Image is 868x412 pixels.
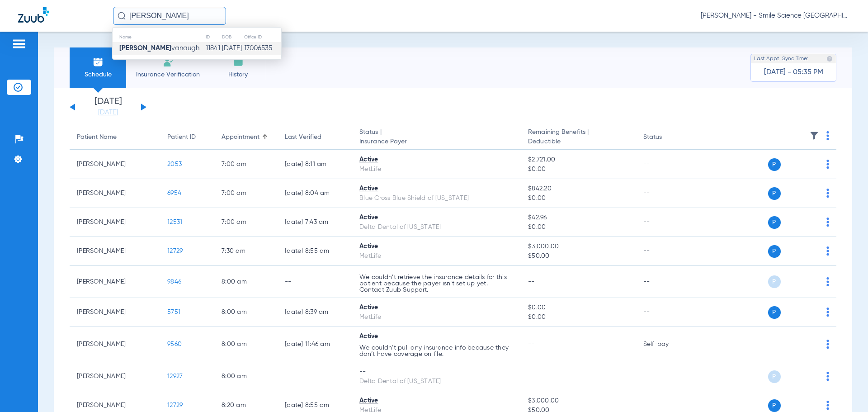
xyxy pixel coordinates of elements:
[636,208,697,237] td: --
[826,160,829,169] img: group-dot-blue.svg
[359,396,514,406] div: Active
[359,165,514,174] div: MetLife
[167,133,207,142] div: Patient ID
[167,133,196,142] div: Patient ID
[214,179,278,208] td: 7:00 AM
[359,242,514,251] div: Active
[113,7,226,25] input: Search for patients
[528,223,628,232] span: $0.00
[528,251,628,261] span: $50.00
[77,133,117,142] div: Patient Name
[826,131,829,140] img: group-dot-blue.svg
[528,165,628,174] span: $0.00
[285,133,321,142] div: Last Verified
[768,245,781,258] span: P
[806,218,815,227] img: x.svg
[167,402,183,408] span: 12729
[278,150,352,179] td: [DATE] 8:11 AM
[217,70,259,79] span: History
[278,362,352,391] td: --
[768,306,781,319] span: P
[70,298,160,327] td: [PERSON_NAME]
[352,125,521,150] th: Status |
[636,150,697,179] td: --
[826,56,833,62] img: last sync help info
[521,125,636,150] th: Remaining Benefits |
[163,57,174,67] img: Manual Insurance Verification
[214,266,278,298] td: 8:00 AM
[528,137,628,147] span: Deductible
[278,327,352,362] td: [DATE] 11:46 AM
[359,345,514,357] p: We couldn’t pull any insurance info because they don’t have coverage on file.
[118,12,126,20] img: Search Icon
[636,266,697,298] td: --
[133,70,203,79] span: Insurance Verification
[167,309,180,315] span: 5751
[768,275,781,288] span: P
[244,42,281,55] td: 17006535
[528,184,628,194] span: $842.20
[70,208,160,237] td: [PERSON_NAME]
[70,362,160,391] td: [PERSON_NAME]
[528,396,628,406] span: $3,000.00
[359,303,514,313] div: Active
[636,327,697,362] td: Self-pay
[636,237,697,266] td: --
[214,237,278,266] td: 7:30 AM
[826,246,829,256] img: group-dot-blue.svg
[359,194,514,203] div: Blue Cross Blue Shield of [US_STATE]
[359,313,514,322] div: MetLife
[826,277,829,286] img: group-dot-blue.svg
[528,341,535,347] span: --
[528,373,535,379] span: --
[754,54,808,63] span: Last Appt. Sync Time:
[70,150,160,179] td: [PERSON_NAME]
[528,313,628,322] span: $0.00
[826,340,829,349] img: group-dot-blue.svg
[278,237,352,266] td: [DATE] 8:55 AM
[278,266,352,298] td: --
[214,298,278,327] td: 8:00 AM
[810,131,819,140] img: filter.svg
[119,45,199,52] span: vanaugh
[278,298,352,327] td: [DATE] 8:39 AM
[70,327,160,362] td: [PERSON_NAME]
[222,42,244,55] td: [DATE]
[70,179,160,208] td: [PERSON_NAME]
[636,179,697,208] td: --
[285,133,345,142] div: Last Verified
[205,42,222,55] td: 11841
[359,367,514,377] div: --
[636,362,697,391] td: --
[359,137,514,147] span: Insurance Payer
[70,266,160,298] td: [PERSON_NAME]
[214,150,278,179] td: 7:00 AM
[359,155,514,165] div: Active
[70,237,160,266] td: [PERSON_NAME]
[12,38,26,49] img: hamburger-icon
[768,216,781,229] span: P
[701,11,850,20] span: [PERSON_NAME] - Smile Science [GEOGRAPHIC_DATA]
[806,401,815,410] img: x.svg
[167,161,182,167] span: 2053
[528,242,628,251] span: $3,000.00
[81,108,135,117] a: [DATE]
[806,308,815,317] img: x.svg
[826,308,829,317] img: group-dot-blue.svg
[278,179,352,208] td: [DATE] 8:04 AM
[359,332,514,341] div: Active
[205,32,222,42] th: ID
[359,213,514,223] div: Active
[826,218,829,227] img: group-dot-blue.svg
[636,125,697,150] th: Status
[359,274,514,293] p: We couldn’t retrieve the insurance details for this patient because the payer isn’t set up yet. C...
[113,32,205,42] th: Name
[806,277,815,286] img: x.svg
[528,155,628,165] span: $2,721.00
[167,341,182,347] span: 9560
[768,187,781,200] span: P
[222,32,244,42] th: DOB
[214,362,278,391] td: 8:00 AM
[768,158,781,171] span: P
[806,372,815,381] img: x.svg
